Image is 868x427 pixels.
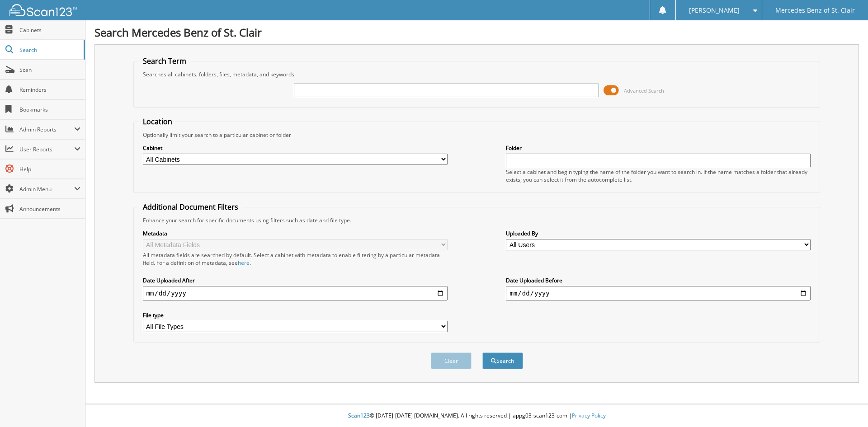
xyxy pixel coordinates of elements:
[143,230,448,237] label: Metadata
[138,202,243,212] legend: Additional Document Filters
[94,25,859,40] h1: Search Mercedes Benz of St. Clair
[506,230,811,237] label: Uploaded By
[506,168,811,183] div: Select a cabinet and begin typing the name of the folder you want to search in. If the name match...
[238,259,250,267] a: here
[19,106,80,113] span: Bookmarks
[19,26,80,34] span: Cabinets
[572,412,606,419] a: Privacy Policy
[143,144,448,152] label: Cabinet
[138,117,177,127] legend: Location
[138,70,816,78] div: Searches all cabinets, folders, files, metadata, and keywords
[9,4,77,16] img: scan123-logo-white.svg
[506,144,811,152] label: Folder
[19,126,74,133] span: Admin Reports
[143,286,448,300] input: start
[138,216,816,224] div: Enhance your search for specific documents using filters such as date and file type.
[482,352,523,369] button: Search
[775,8,855,13] span: Mercedes Benz of St. Clair
[689,8,740,13] span: [PERSON_NAME]
[19,185,74,193] span: Admin Menu
[823,384,868,427] iframe: Chat Widget
[431,352,472,369] button: Clear
[19,205,80,213] span: Announcements
[138,131,816,139] div: Optionally limit your search to a particular cabinet or folder
[138,56,191,66] legend: Search Term
[506,286,811,300] input: end
[19,165,80,173] span: Help
[624,87,664,94] span: Advanced Search
[348,412,370,419] span: Scan123
[143,311,448,319] label: File type
[19,86,80,94] span: Reminders
[85,405,868,427] div: © [DATE]-[DATE] [DOMAIN_NAME]. All rights reserved | appg03-scan123-com |
[19,46,79,54] span: Search
[143,277,448,284] label: Date Uploaded After
[19,145,74,153] span: User Reports
[19,66,80,74] span: Scan
[506,277,811,284] label: Date Uploaded Before
[143,251,448,267] div: All metadata fields are searched by default. Select a cabinet with metadata to enable filtering b...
